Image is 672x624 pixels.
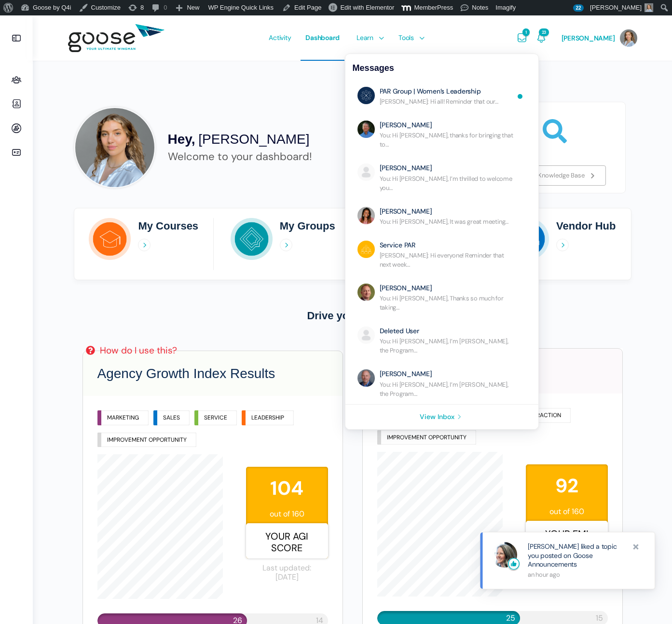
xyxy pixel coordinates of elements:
img: My Courses [89,218,131,260]
p: IMPROVEMENT OPPORTUNITY [107,436,187,443]
span: 22 [573,4,583,12]
img: Eric Thieringer [357,369,375,387]
img: PAR Group | Women’s Leadership [357,87,375,104]
span: Learn [357,15,373,60]
span: [PERSON_NAME] [198,132,309,147]
iframe: Chat Widget [624,578,672,624]
a: [PERSON_NAME] liked a topic you posted on Goose Announcements [528,542,626,569]
span: Search the Knowledge Base [506,171,585,180]
a: Learn [352,15,386,61]
div: Welcome to your dashboard! [168,149,312,164]
span: out of 160 [253,476,321,518]
img: Mark Forhan [357,121,375,138]
img: My Groups [231,218,273,260]
a: Tools [394,15,427,61]
p: SALES [163,414,180,421]
a: How do I use this? [82,344,181,357]
h3: Drive your growth [74,309,631,323]
span: Edit with Elementor [340,4,394,11]
span: 23 [539,28,549,36]
span: Activity [269,15,291,60]
img: Craig Gussin [357,163,375,181]
span: Tools [398,15,414,60]
span: an hour ago [528,570,626,579]
a: Vendor Hub Vendor Hub [492,218,631,270]
img: Tim Laskowski [357,284,375,301]
p: MARKETING [107,414,139,421]
a: My Groups My Groups [213,218,353,270]
a: Activity [264,15,296,61]
span: out of 160 [533,474,601,516]
span: 1 [522,28,529,36]
img: Service PAR [357,241,375,258]
h2: My Groups [280,218,335,234]
a: [PERSON_NAME] [562,15,637,61]
img: Profile Photo [492,542,517,568]
h2: My Courses [138,218,198,234]
strong: 104 [253,476,321,500]
h3: Agency Growth Index Results [73,351,352,396]
a: My Courses My Courses [74,218,214,270]
p: TRACTION [533,412,561,419]
a: Dashboard [301,15,344,61]
img: Whitney Person [357,207,375,224]
img: Email Icons – white [82,338,85,349]
h2: Vendor Hub [556,218,616,234]
p: IMPROVEMENT OPPORTUNITY [387,434,466,441]
span: Your EMI Score [526,521,608,556]
a: Messages [516,15,528,61]
p: LEADERSHIP [251,414,284,421]
span: Your AGI Score [246,523,328,558]
span: Last updated: [DATE] [246,563,328,582]
span: Hey, [168,132,195,147]
a: View Inbox [345,405,538,429]
a: Search the Knowledge Base [496,165,606,186]
div: How do I use this? [100,344,177,357]
span: Dashboard [305,15,340,60]
p: SERVICE [204,414,227,421]
a: Notifications [535,15,547,61]
strong: 92 [533,474,601,497]
span: [PERSON_NAME] [562,34,615,42]
h2: Messages [353,64,394,72]
img: Deleted User [357,326,375,344]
